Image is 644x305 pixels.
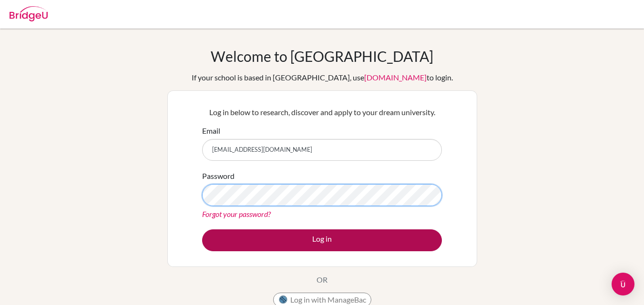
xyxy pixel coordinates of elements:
[202,229,442,251] button: Log in
[192,72,453,83] div: If your school is based in [GEOGRAPHIC_DATA], use to login.
[317,274,327,285] p: OR
[202,209,271,218] a: Forgot your password?
[10,6,48,21] img: Bridge-U
[202,107,442,118] p: Log in below to research, discover and apply to your dream university.
[202,125,220,137] label: Email
[202,170,235,182] label: Password
[364,73,427,82] a: [DOMAIN_NAME]
[211,48,433,65] h1: Welcome to [GEOGRAPHIC_DATA]
[612,273,634,295] div: Open Intercom Messenger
